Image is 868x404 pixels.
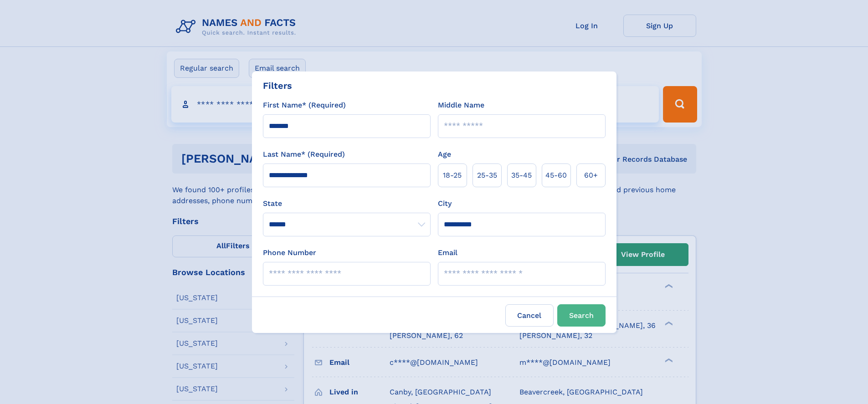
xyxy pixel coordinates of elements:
label: Middle Name [438,100,484,111]
span: 25‑35 [477,170,497,181]
span: 18‑25 [443,170,462,181]
label: Phone Number [263,247,316,258]
span: 45‑60 [545,170,567,181]
span: 35‑45 [511,170,532,181]
label: Cancel [505,304,554,327]
label: City [438,198,452,209]
label: State [263,198,431,209]
div: Filters [263,79,292,92]
label: Age [438,149,451,160]
button: Search [557,304,606,327]
label: Email [438,247,457,258]
label: First Name* (Required) [263,100,346,111]
span: 60+ [584,170,598,181]
label: Last Name* (Required) [263,149,345,160]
